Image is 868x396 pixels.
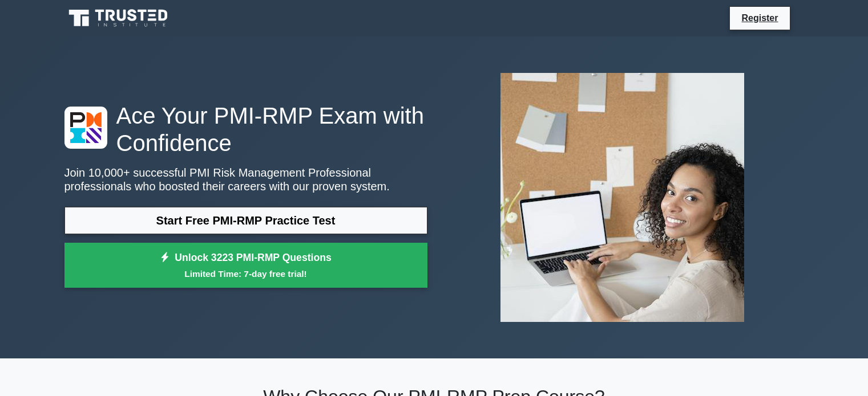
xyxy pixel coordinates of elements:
[64,166,427,193] p: Join 10,000+ successful PMI Risk Management Professional professionals who boosted their careers ...
[64,243,427,288] a: Unlock 3223 PMI-RMP QuestionsLimited Time: 7-day free trial!
[64,102,427,157] h1: Ace Your PMI-RMP Exam with Confidence
[734,11,785,25] a: Register
[64,207,427,234] a: Start Free PMI-RMP Practice Test
[79,267,413,280] small: Limited Time: 7-day free trial!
